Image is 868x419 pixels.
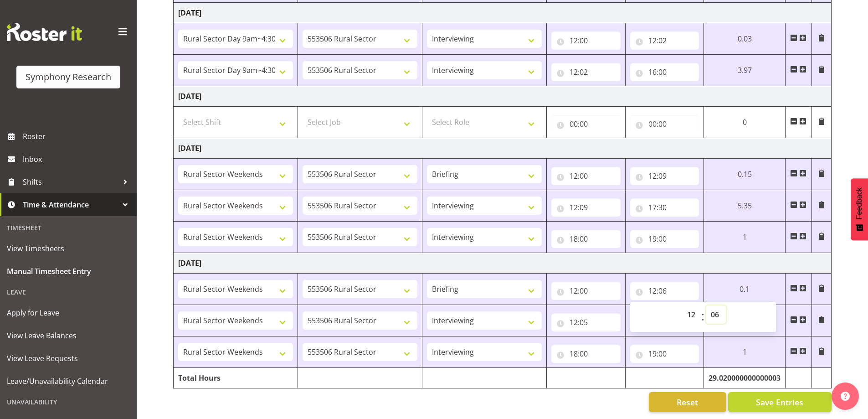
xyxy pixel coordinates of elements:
[551,115,621,133] input: Click to select...
[630,63,699,81] input: Click to select...
[551,282,621,300] input: Click to select...
[174,253,832,274] td: [DATE]
[7,352,130,365] span: View Leave Requests
[704,274,786,305] td: 0.1
[2,324,134,347] a: View Leave Balances
[2,283,134,301] div: Leave
[551,230,621,248] input: Click to select...
[2,347,134,370] a: View Leave Requests
[2,301,134,324] a: Apply for Leave
[2,237,134,260] a: View Timesheets
[2,370,134,393] a: Leave/Unavailability Calendar
[2,260,134,283] a: Manual Timesheet Entry
[704,55,786,86] td: 3.97
[23,175,118,189] span: Shifts
[630,230,699,248] input: Click to select...
[630,282,699,300] input: Click to select...
[851,178,868,240] button: Feedback - Show survey
[7,264,130,278] span: Manual Timesheet Entry
[174,86,832,107] td: [DATE]
[704,368,786,388] td: 29.020000000000003
[23,198,118,212] span: Time & Attendance
[174,3,832,23] td: [DATE]
[630,345,699,363] input: Click to select...
[756,396,803,408] span: Save Entries
[841,392,850,401] img: help-xxl-2.png
[23,129,132,143] span: Roster
[630,167,699,185] input: Click to select...
[551,167,621,185] input: Click to select...
[704,336,786,368] td: 1
[649,392,726,412] button: Reset
[7,329,130,342] span: View Leave Balances
[704,222,786,253] td: 1
[728,392,832,412] button: Save Entries
[7,242,130,255] span: View Timesheets
[704,190,786,222] td: 5.35
[704,23,786,55] td: 0.03
[551,63,621,81] input: Click to select...
[551,313,621,331] input: Click to select...
[855,187,863,219] span: Feedback
[551,345,621,363] input: Click to select...
[174,138,832,159] td: [DATE]
[677,396,698,408] span: Reset
[7,23,82,41] img: Rosterit website logo
[2,218,134,237] div: Timesheet
[551,198,621,217] input: Click to select...
[174,368,298,388] td: Total Hours
[23,152,132,166] span: Inbox
[2,393,134,411] div: Unavailability
[26,70,111,84] div: Symphony Research
[704,159,786,190] td: 0.15
[630,31,699,50] input: Click to select...
[701,305,704,328] span: :
[630,115,699,133] input: Click to select...
[7,306,130,320] span: Apply for Leave
[7,374,130,388] span: Leave/Unavailability Calendar
[704,107,786,138] td: 0
[551,31,621,50] input: Click to select...
[630,198,699,217] input: Click to select...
